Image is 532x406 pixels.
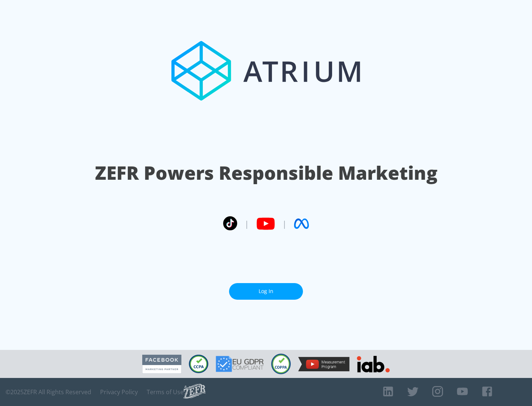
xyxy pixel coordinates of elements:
span: | [282,218,287,229]
img: CCPA Compliant [189,355,208,373]
h1: ZEFR Powers Responsible Marketing [95,160,437,186]
a: Log In [229,283,303,300]
img: COPPA Compliant [271,354,291,374]
a: Terms of Use [147,388,184,396]
span: © 2025 ZEFR All Rights Reserved [6,388,91,396]
img: IAB [357,356,390,372]
img: YouTube Measurement Program [298,357,349,371]
img: Facebook Marketing Partner [142,355,181,374]
img: GDPR Compliant [216,356,264,372]
a: Privacy Policy [100,388,138,396]
span: | [245,218,249,229]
